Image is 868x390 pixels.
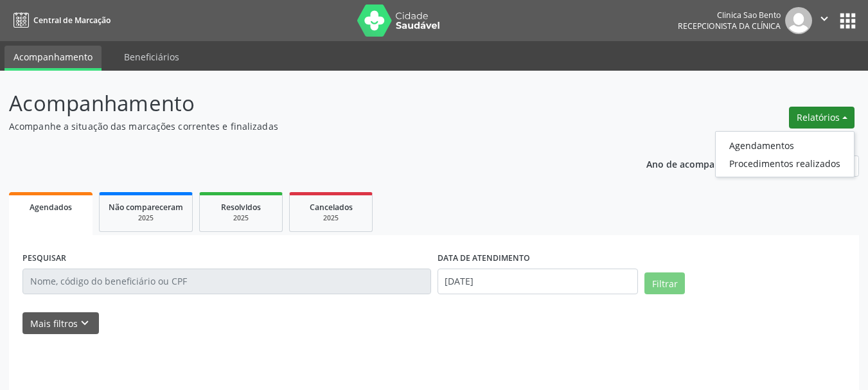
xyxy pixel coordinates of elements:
span: Central de Marcação [33,15,111,26]
div: Clinica Sao Bento [678,10,781,21]
img: img [785,7,812,34]
div: 2025 [209,213,273,223]
button: Relatórios [789,107,855,129]
span: Recepcionista da clínica [678,21,781,31]
a: Agendamentos [716,136,854,154]
a: Acompanhamento [4,46,102,71]
button: apps [837,10,859,32]
input: Nome, código do beneficiário ou CPF [22,269,431,294]
a: Beneficiários [115,46,188,68]
a: Central de Marcação [9,10,111,31]
input: Selecione um intervalo [438,269,639,294]
span: Resolvidos [221,202,261,213]
span: Agendados [30,202,72,213]
span: Não compareceram [109,202,183,213]
button: Mais filtroskeyboard_arrow_down [22,312,99,335]
p: Acompanhe a situação das marcações correntes e finalizadas [9,120,604,133]
i:  [817,12,831,26]
button: Filtrar [644,272,685,294]
button:  [812,7,837,34]
span: Cancelados [310,202,353,213]
div: 2025 [299,213,363,223]
div: 2025 [109,213,183,223]
i: keyboard_arrow_down [78,316,92,330]
label: PESQUISAR [22,249,66,269]
p: Ano de acompanhamento [646,155,760,172]
ul: Relatórios [715,131,855,177]
label: DATA DE ATENDIMENTO [438,249,530,269]
a: Procedimentos realizados [716,154,854,172]
p: Acompanhamento [9,87,604,120]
